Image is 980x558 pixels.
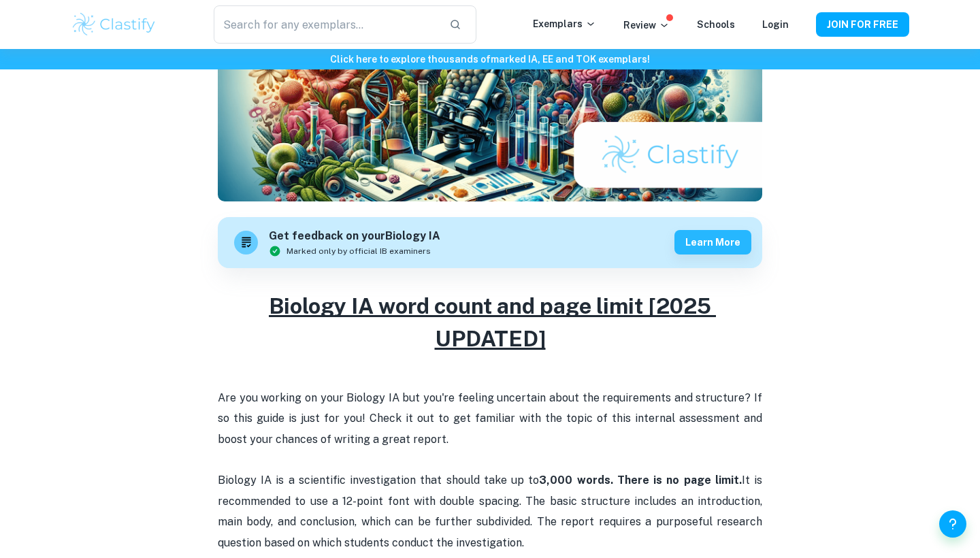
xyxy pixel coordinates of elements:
span: Biology IA is a scientific investigation that should take up to [218,474,610,487]
a: Get feedback on yourBiology IAMarked only by official IB examinersLearn more [218,217,762,268]
a: Login [762,19,789,30]
span: Are you working on your Biology IA but you're feeling uncertain about the requirements and struct... [218,391,765,446]
h6: Get feedback on your Biology IA [269,228,440,245]
strong: . There is no page limit. [610,474,742,487]
button: Help and Feedback [939,510,966,538]
p: Review [623,18,670,33]
u: [2025 UPDATED] [435,293,717,351]
button: JOIN FOR FREE [816,12,909,37]
a: Schools [697,19,735,30]
u: Biology IA word count and page limit [269,293,643,318]
img: Clastify logo [71,11,157,38]
input: Search for any exemplars... [214,5,438,44]
h6: Click here to explore thousands of marked IA, EE and TOK exemplars ! [3,52,977,67]
span: It is recommended to use a 12-point font with double spacing. The basic structure includes an int... [218,474,765,548]
button: Learn more [674,230,751,255]
strong: 3,000 words [539,474,610,487]
p: Exemplars [533,16,596,31]
span: Marked only by official IB examiners [287,245,431,257]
